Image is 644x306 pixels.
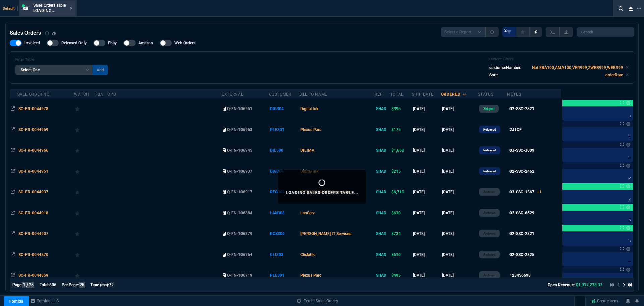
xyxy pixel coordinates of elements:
[49,282,56,287] span: 606
[33,8,66,13] p: Loading...
[61,40,87,46] span: Released Only
[616,5,626,13] nx-icon: Search
[532,65,623,70] code: Not EBA100,AMA100,VER999,ZWEB999,WEB999
[40,282,49,287] span: Total:
[548,282,575,287] span: Open Revenue:
[22,282,34,288] span: 1 / 25
[489,57,629,62] h6: Current Filters
[489,64,521,71] p: customerNumber:
[605,73,623,77] code: orderDate
[108,40,117,46] span: Ebay
[576,282,602,287] span: $1,917,238.37
[90,282,109,287] span: Time (ms):
[12,282,22,287] span: Page:
[138,40,153,46] span: Amazon
[15,57,108,62] h6: Filter Table
[33,3,66,8] span: Sales Orders Table
[174,40,195,46] span: Web Orders
[62,282,79,287] span: Per Page:
[489,72,498,78] p: Sort:
[3,6,18,11] span: Default
[79,282,85,288] span: 25
[504,28,507,33] span: 2
[286,190,358,195] p: Loading Sales Orders Table...
[24,40,40,46] span: Invoiced
[10,29,41,37] h4: Sales Orders
[626,5,635,13] nx-icon: Close Workbench
[577,27,634,37] input: Search
[70,6,73,11] nx-icon: Close Tab
[109,282,114,287] span: 72
[29,298,61,304] a: msbcCompanyName
[297,298,338,304] a: Fetch: Sales-Orders
[588,296,621,306] a: Create Item
[637,5,641,12] nx-icon: Open New Tab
